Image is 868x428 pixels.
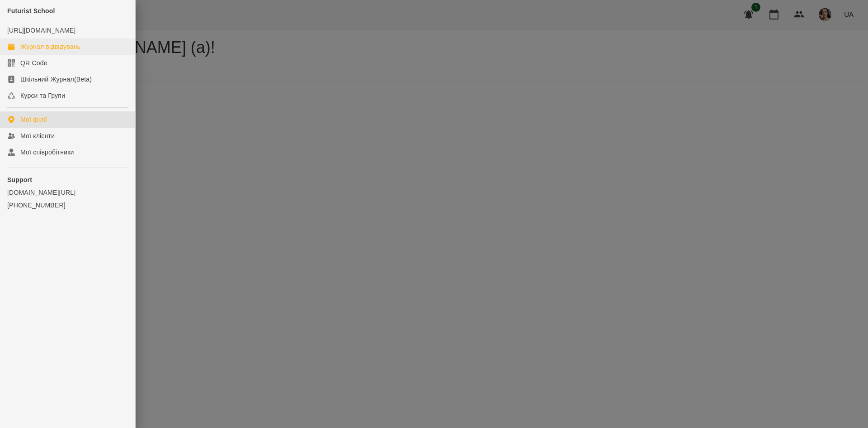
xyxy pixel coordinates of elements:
[7,175,128,184] p: Support
[7,188,128,197] a: [DOMAIN_NAME][URL]
[7,201,128,210] a: [PHONE_NUMBER]
[20,131,55,140] div: Мої клієнти
[20,148,74,157] div: Мої співробітники
[20,115,47,124] div: Мої філії
[7,7,55,14] span: Futurist School
[20,75,92,84] div: Шкільний Журнал(Beta)
[20,42,80,51] div: Журнал відвідувань
[20,91,65,100] div: Курси та Групи
[7,27,75,34] a: [URL][DOMAIN_NAME]
[20,58,47,67] div: QR Code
